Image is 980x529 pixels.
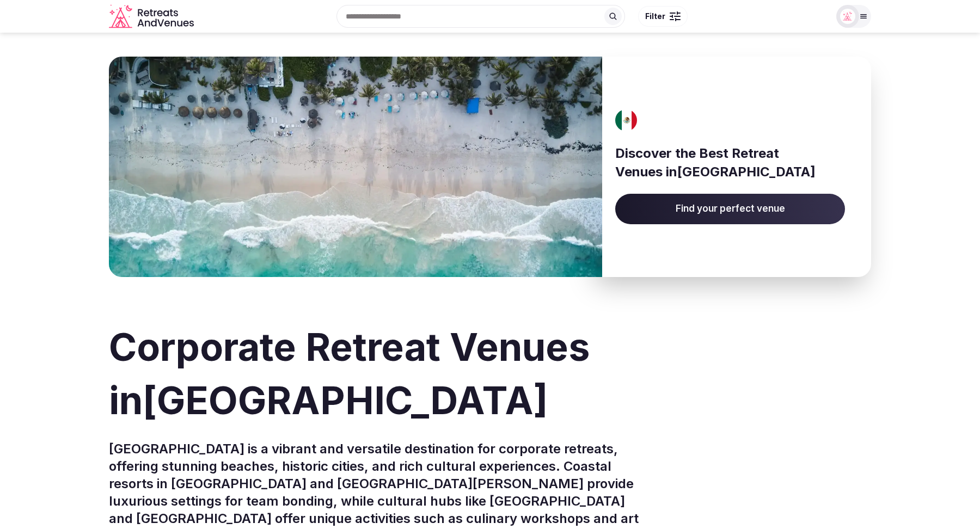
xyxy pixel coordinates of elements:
img: Matt Grant Oakes [840,9,855,24]
span: Filter [645,11,665,22]
h1: Corporate Retreat Venues in [GEOGRAPHIC_DATA] [109,321,871,427]
img: Mexico's flag [612,109,641,131]
h3: Discover the Best Retreat Venues in [GEOGRAPHIC_DATA] [615,144,845,181]
img: Banner image for Mexico representative of the country [109,57,602,277]
svg: Retreats and Venues company logo [109,4,196,29]
a: Find your perfect venue [615,194,845,224]
button: Filter [638,6,688,27]
a: Visit the homepage [109,4,196,29]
